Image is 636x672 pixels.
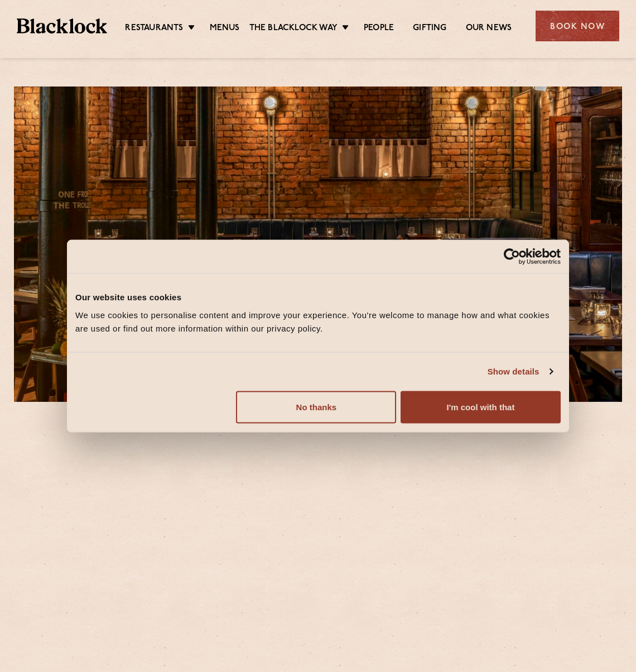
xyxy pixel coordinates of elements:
[236,391,396,423] button: No thanks
[488,365,552,378] a: Show details
[75,308,561,335] div: We use cookies to personalise content and improve your experience. You're welcome to manage how a...
[125,23,183,35] a: Restaurants
[210,23,240,35] a: Menus
[413,23,446,35] a: Gifting
[401,391,561,423] button: I'm cool with that
[17,18,107,33] img: BL_Textured_Logo-footer-cropped.svg
[466,23,512,35] a: Our News
[75,291,561,304] div: Our website uses cookies
[463,248,561,265] a: Usercentrics Cookiebot - opens in a new window
[249,23,338,35] a: The Blacklock Way
[364,23,394,35] a: People
[536,11,619,41] div: Book Now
